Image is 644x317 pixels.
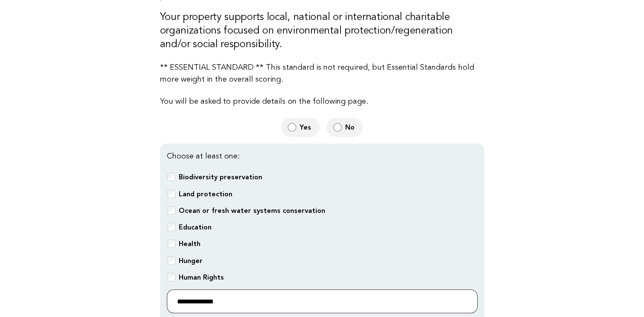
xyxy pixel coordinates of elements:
b: Human Rights [179,273,224,281]
p: Choose at least one: [167,150,478,162]
span: No [345,123,356,132]
p: ** ESSENTIAL STANDARD ** This standard is not required, but Essential Standards hold more weight ... [160,62,484,85]
p: You will be asked to provide details on the following page. [160,96,484,108]
b: Ocean or fresh water systems conservation [179,207,325,215]
input: Yes [288,123,296,132]
b: Education [179,223,212,231]
b: Health [179,240,200,248]
h3: Your property supports local, national or international charitable organizations focused on envir... [160,11,484,51]
b: Biodiversity preservation [179,173,262,181]
b: Hunger [179,257,203,265]
b: Land protection [179,190,232,198]
input: No [333,123,342,132]
span: Yes [300,123,313,132]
